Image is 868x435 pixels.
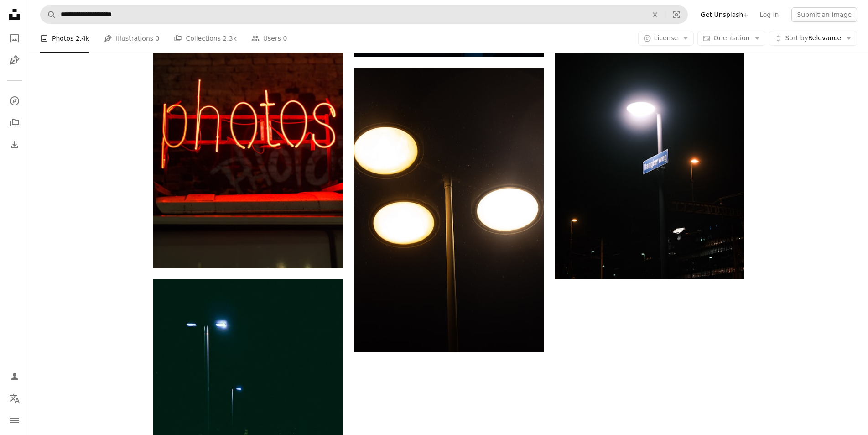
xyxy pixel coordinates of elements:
span: Sort by [785,34,808,42]
a: Home — Unsplash [5,5,24,26]
span: Orientation [713,34,749,42]
a: Illustrations 0 [104,24,159,53]
a: a red neon sign that says photos [153,127,343,135]
a: lighted street post at nighttime [153,408,343,416]
a: Explore [5,92,24,110]
button: Clear [645,6,665,23]
button: Menu [5,411,24,430]
a: Log in / Sign up [5,367,24,386]
button: License [638,31,694,46]
span: 2.3k [223,33,236,43]
a: three street lights lit up in the dark [354,205,544,214]
a: Collections [5,114,24,132]
a: Users 0 [251,24,287,53]
span: License [654,34,678,42]
a: Illustrations [5,51,24,69]
a: Download History [5,136,24,154]
span: Relevance [785,34,841,43]
a: a street sign at night [555,132,744,140]
a: Get Unsplash+ [695,7,754,22]
button: Search Unsplash [41,6,56,23]
a: Log in [754,7,784,22]
span: 0 [156,33,160,43]
a: Collections 2.3k [174,24,236,53]
button: Visual search [665,6,687,23]
button: Sort byRelevance [769,31,857,46]
span: 0 [283,33,287,43]
img: three street lights lit up in the dark [354,68,544,352]
form: Find visuals sitewide [40,5,688,24]
button: Language [5,389,24,408]
button: Orientation [697,31,765,46]
a: Photos [5,29,24,47]
button: Submit an image [791,7,857,22]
